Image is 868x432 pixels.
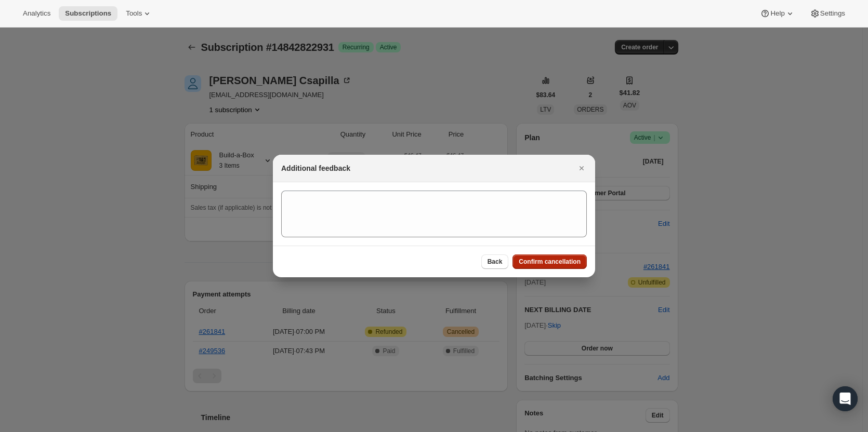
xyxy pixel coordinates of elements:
button: Confirm cancellation [512,254,587,269]
span: Subscriptions [65,9,111,18]
button: Subscriptions [59,6,117,21]
span: Analytics [23,9,50,18]
button: Close [574,161,589,176]
span: Settings [820,9,845,18]
button: Back [481,254,509,269]
span: Back [488,258,503,266]
span: Confirm cancellation [519,258,581,266]
button: Settings [804,6,851,21]
h2: Additional feedback [281,163,350,173]
button: Help [754,6,801,21]
button: Tools [120,6,159,21]
span: Help [770,9,784,18]
span: Tools [126,9,142,18]
button: Analytics [17,6,57,21]
div: Open Intercom Messenger [833,386,858,411]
